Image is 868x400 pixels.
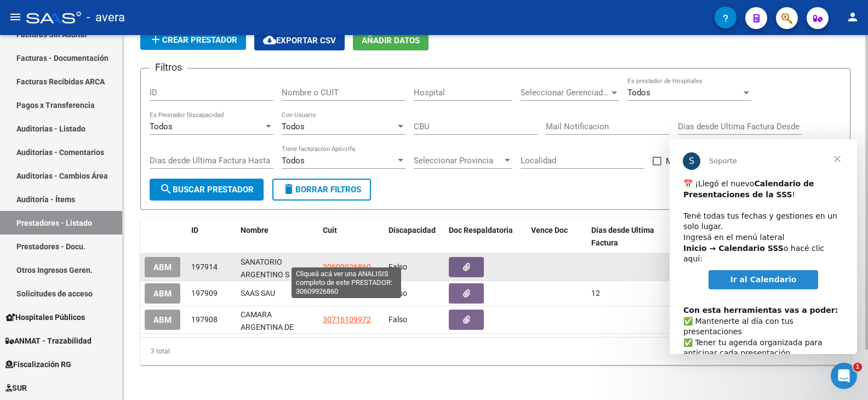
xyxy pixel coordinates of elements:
[323,289,371,298] span: 30717370712
[389,289,407,298] span: Falso
[527,219,587,255] datatable-header-cell: Vence Doc
[150,179,264,201] button: Buscar Prestador
[5,358,71,370] span: Fiscalización RG
[241,287,314,300] div: SAAS SAU
[145,257,180,277] button: ABM
[5,311,85,323] span: Hospitales Públicos
[389,262,407,271] span: Falso
[5,335,92,347] span: ANMAT - Trazabilidad
[150,60,187,75] h3: Filtros
[153,262,172,272] span: ABM
[241,256,314,279] div: SANATORIO ARGENTINO S R L
[591,226,654,247] span: Dias desde Ultima Factura
[140,30,246,50] button: Crear Prestador
[263,36,336,45] span: Exportar CSV
[159,182,173,196] mat-icon: search
[140,338,850,365] div: 3 total
[149,35,237,45] span: Crear Prestador
[272,179,371,201] button: Borrar Filtros
[254,30,345,50] button: Exportar CSV
[384,219,444,255] datatable-header-cell: Discapacidad
[318,219,384,255] datatable-header-cell: Cuit
[87,5,125,30] span: - avera
[263,33,276,47] mat-icon: cloud_download
[414,156,502,165] span: Seleccionar Provincia
[323,315,371,324] span: 30716109972
[282,122,305,132] span: Todos
[353,30,429,50] button: Añadir Datos
[389,226,436,235] span: Discapacidad
[627,88,650,98] span: Todos
[853,363,862,372] span: 1
[323,262,371,271] span: 30609926860
[9,10,22,24] mat-icon: menu
[521,88,609,98] span: Seleccionar Gerenciador
[14,155,174,295] div: ​✅ Mantenerte al día con tus presentaciones ✅ Tener tu agenda organizada para anticipar cada pres...
[145,310,180,330] button: ABM
[362,36,420,45] span: Añadir Datos
[5,382,27,394] span: SUR
[191,226,198,235] span: ID
[187,219,236,255] datatable-header-cell: ID
[145,283,180,304] button: ABM
[191,262,218,271] span: 197914
[587,219,669,255] datatable-header-cell: Dias desde Ultima Factura
[150,122,173,132] span: Todos
[282,156,305,165] span: Todos
[831,363,857,389] iframe: Intercom live chat
[282,185,361,195] span: Borrar Filtros
[153,289,172,299] span: ABM
[670,139,857,354] iframe: Intercom live chat mensaje
[191,315,218,324] span: 197908
[449,226,513,235] span: Doc Respaldatoria
[282,182,295,196] mat-icon: delete
[389,315,407,324] span: Falso
[236,219,318,255] datatable-header-cell: Nombre
[323,226,337,235] span: Cuit
[591,289,600,298] span: 12
[191,289,218,298] span: 197909
[14,167,168,175] b: Con esta herramientas vas a poder:
[241,226,269,235] span: Nombre
[159,185,254,195] span: Buscar Prestador
[846,10,859,24] mat-icon: person
[153,315,172,325] span: ABM
[241,308,314,332] div: CAMARA ARGENTINA DE DESARROLLADORES DE SOFTWARE INDEPENDIENTES
[666,155,756,168] span: Mostrar sólo eliminados
[531,226,568,235] span: Vence Doc
[149,33,162,46] mat-icon: add
[444,219,527,255] datatable-header-cell: Doc Respaldatoria
[669,219,729,255] datatable-header-cell: Autorizados a Ver Prestador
